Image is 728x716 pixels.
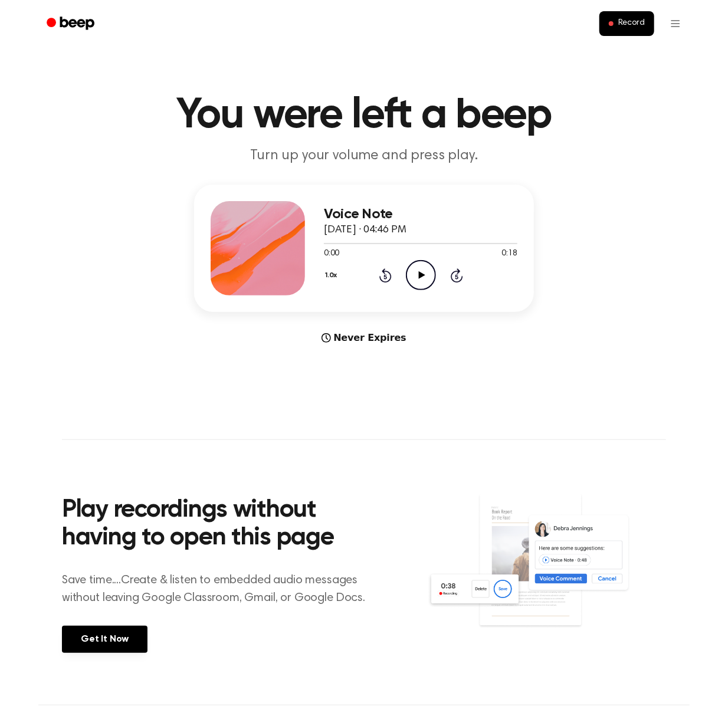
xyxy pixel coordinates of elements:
span: Record [618,18,645,29]
h1: You were left a beep [62,94,666,137]
h3: Voice Note [324,206,517,222]
button: Record [599,11,654,36]
span: 0:18 [502,248,517,260]
p: Save time....Create & listen to embedded audio messages without leaving Google Classroom, Gmail, ... [62,572,380,607]
span: 0:00 [324,248,339,260]
div: Never Expires [194,331,534,345]
button: Open menu [661,9,690,38]
a: Get It Now [62,626,147,653]
p: Turn up your volume and press play. [137,146,591,166]
a: Beep [38,12,105,35]
img: Voice Comments on Docs and Recording Widget [427,493,666,652]
button: 1.0x [324,265,342,285]
h2: Play recordings without having to open this page [62,497,380,553]
span: [DATE] · 04:46 PM [324,225,406,235]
